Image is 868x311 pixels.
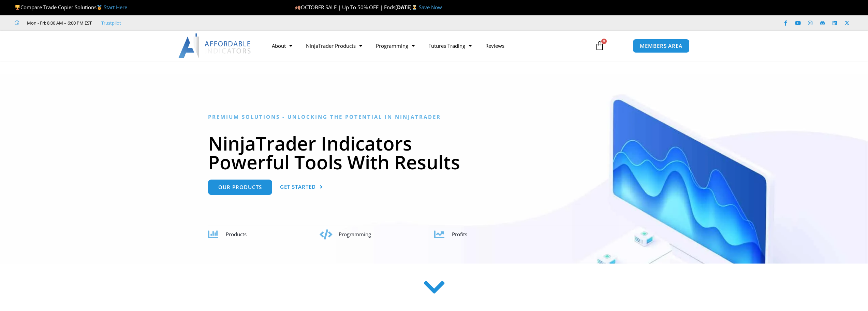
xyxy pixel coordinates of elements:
h6: Premium Solutions - Unlocking the Potential in NinjaTrader [208,114,660,120]
span: Mon - Fri: 8:00 AM – 6:00 PM EST [25,19,92,27]
a: Trustpilot [101,19,121,27]
span: 0 [601,39,607,44]
img: 🥇 [97,5,102,10]
a: MEMBERS AREA [633,39,690,53]
span: MEMBERS AREA [640,43,682,48]
nav: Menu [265,38,587,54]
a: 0 [585,36,615,56]
a: Get Started [280,180,323,195]
span: Get Started [280,184,316,189]
span: Our Products [218,185,262,190]
span: Programming [339,231,371,238]
a: Save Now [419,4,442,11]
span: Profits [452,231,467,238]
a: Our Products [208,180,272,195]
a: Reviews [479,38,511,54]
img: 🏆 [15,5,20,10]
img: LogoAI | Affordable Indicators – NinjaTrader [178,33,252,58]
a: About [265,38,299,54]
span: Compare Trade Copier Solutions [15,4,127,11]
h1: NinjaTrader Indicators Powerful Tools With Results [208,134,660,171]
span: Products [226,231,247,238]
img: 🍂 [295,5,300,10]
span: OCTOBER SALE | Up To 50% OFF | Ends [295,4,395,11]
strong: [DATE] [395,4,419,11]
a: NinjaTrader Products [299,38,369,54]
img: ⌛ [412,5,417,10]
a: Start Here [104,4,127,11]
a: Futures Trading [422,38,479,54]
a: Programming [369,38,422,54]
